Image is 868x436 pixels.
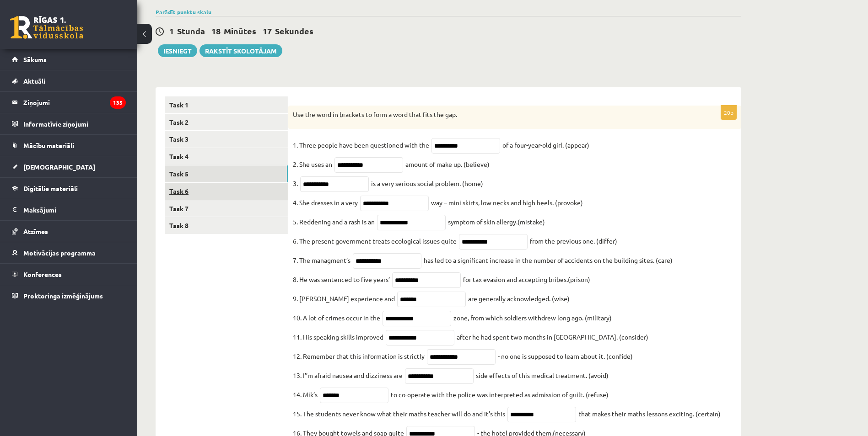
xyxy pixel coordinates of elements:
a: Informatīvie ziņojumi [12,113,126,134]
a: Ziņojumi135 [12,92,126,113]
span: 18 [211,26,221,36]
a: Task 2 [165,114,288,131]
p: 20p [721,105,737,120]
p: 3. [293,176,298,190]
p: 1. Three people have been questioned with the [293,138,429,152]
span: 17 [263,26,272,36]
a: Proktoringa izmēģinājums [12,285,126,306]
a: Rakstīt skolotājam [199,44,282,57]
span: [DEMOGRAPHIC_DATA] [23,163,95,171]
span: Sākums [23,55,47,64]
a: Task 4 [165,148,288,165]
p: 12. Remember that this information is strictly [293,349,425,363]
a: Task 5 [165,165,288,182]
span: Stunda [177,26,205,36]
a: Motivācijas programma [12,242,126,263]
span: Mācību materiāli [23,141,74,149]
p: 13. I’’m afraid nausea and dizziness are [293,368,403,382]
a: Aktuāli [12,70,126,91]
span: Minūtes [224,26,256,36]
a: Sākums [12,49,126,70]
legend: Informatīvie ziņojumi [23,113,126,134]
p: 6. The present government treats ecological issues quite [293,234,457,248]
p: 14. Mik’s [293,388,318,401]
p: 2. She uses an [293,157,332,171]
i: 135 [110,96,126,109]
a: Task 8 [165,217,288,234]
legend: Maksājumi [23,199,126,220]
p: 5. Reddening and a rash is an [293,215,375,229]
a: Maksājumi [12,199,126,220]
span: Digitālie materiāli [23,184,78,192]
span: Motivācijas programma [23,249,96,257]
p: 8. He was sentenced to five years’ [293,272,390,286]
span: Sekundes [275,26,313,36]
a: Mācību materiāli [12,135,126,156]
p: 7. The managment’s [293,253,350,267]
a: Rīgas 1. Tālmācības vidusskola [10,16,83,39]
span: Aktuāli [23,77,45,85]
p: 4. She dresses in a very [293,196,358,209]
p: 10. A lot of crimes occur in the [293,311,380,324]
p: Use the word in brackets to form a word that fits the gap. [293,110,691,119]
a: Atzīmes [12,221,126,242]
legend: Ziņojumi [23,92,126,113]
a: Parādīt punktu skalu [156,8,211,16]
a: Task 1 [165,96,288,113]
a: Task 3 [165,131,288,148]
p: 15. The students never know what their maths teacher will do and it’s this [293,407,505,420]
span: 1 [169,26,174,36]
span: Proktoringa izmēģinājums [23,292,103,300]
span: Konferences [23,270,62,278]
a: Task 7 [165,200,288,217]
a: Task 6 [165,183,288,200]
p: 11. His speaking skills improved [293,330,383,344]
a: Konferences [12,264,126,285]
span: Atzīmes [23,227,48,235]
p: 9. [PERSON_NAME] experience and [293,292,395,305]
button: Iesniegt [158,44,197,57]
a: Digitālie materiāli [12,178,126,199]
a: [DEMOGRAPHIC_DATA] [12,156,126,177]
